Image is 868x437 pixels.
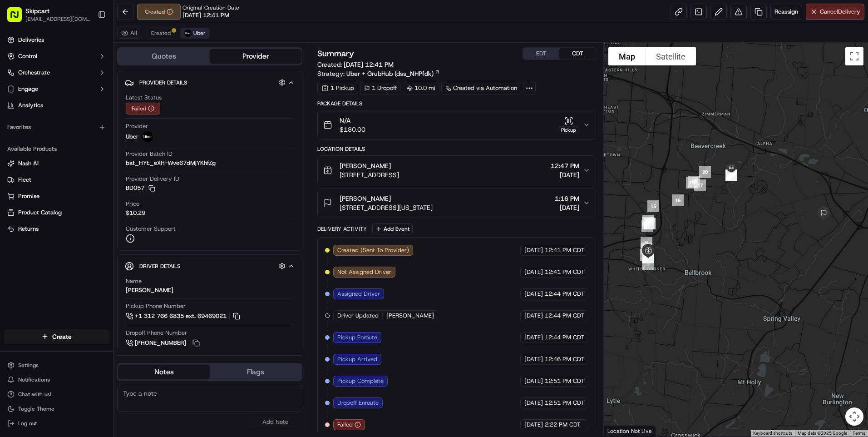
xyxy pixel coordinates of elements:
input: Got a question? Start typing here... [24,59,163,68]
div: Past conversations [9,118,61,125]
button: Add Event [372,223,413,234]
span: Pickup Complete [337,377,384,385]
span: [DATE] [524,268,543,276]
a: Nash AI [7,159,106,168]
a: Returns [7,225,106,233]
span: 12:51 PM CDT [545,377,584,385]
img: Wisdom Oko [9,157,24,174]
button: Created [137,4,181,20]
div: 18 [685,172,704,191]
span: 12:44 PM CDT [545,290,584,298]
span: [DATE] [104,165,122,173]
button: Pickup [558,116,579,134]
span: 12:44 PM CDT [545,333,584,342]
span: [DATE] [524,290,543,298]
span: +1 312 766 6835 ext. 69469021 [135,312,227,320]
div: 💻 [77,204,84,211]
div: 16 [668,191,687,210]
span: Create [52,332,72,341]
span: Failed [337,421,353,429]
span: Latest Status [126,94,162,102]
button: Start new chat [154,89,165,100]
button: N/A$180.00Pickup [318,110,596,139]
span: Uber [126,133,138,141]
div: Location Details [317,145,596,153]
button: Create [4,329,109,344]
span: Price [126,200,139,208]
button: See all [141,116,165,127]
span: [DATE] [555,203,579,212]
img: uber-new-logo.jpeg [142,131,153,142]
span: Nash AI [18,159,39,168]
a: Created via Automation [441,82,521,94]
img: 1736555255976-a54dd68f-1ca7-489b-9aae-adbdc363a1c4 [18,166,25,173]
span: 12:44 PM CDT [545,312,584,320]
span: Notifications [18,376,50,383]
a: Terms (opens in new tab) [853,431,865,436]
div: Strategy: [317,69,440,78]
button: Keyboard shortcuts [753,430,792,437]
button: Orchestrate [4,65,109,80]
a: +1 312 766 6835 ext. 69469021 [126,311,242,321]
button: Skipcart [25,6,49,15]
div: 15 [644,197,663,216]
div: Package Details [317,100,596,107]
button: All [117,28,141,39]
span: Log out [18,420,37,427]
span: Not Assigned Driver [337,268,391,276]
span: Chat with us! [18,391,51,398]
span: Toggle Theme [18,405,54,412]
button: Settings [4,359,109,372]
a: 💻API Documentation [73,199,149,216]
button: Reassign [770,4,802,20]
a: Powered byPylon [64,225,110,232]
button: Quotes [118,49,210,64]
span: Created: [317,60,394,69]
span: Uber + GrubHub (dss_NHPfdk) [346,69,434,78]
button: Show street map [608,47,646,65]
div: Available Products [4,142,109,156]
span: Promise [18,192,39,200]
span: Driver Details [139,263,180,270]
span: Name [126,277,142,285]
button: CancelDelivery [806,4,864,20]
button: Product Catalog [4,205,109,220]
div: 19 [682,173,701,192]
span: Fleet [18,176,31,184]
span: Orchestrate [18,69,50,77]
span: Wisdom [PERSON_NAME] [28,165,97,173]
button: Chat with us! [4,388,109,401]
button: Skipcart[EMAIL_ADDRESS][DOMAIN_NAME] [4,4,94,25]
button: Show satellite imagery [646,47,696,65]
span: $10.29 [126,209,145,217]
span: Product Catalog [18,209,62,217]
div: 20 [695,163,715,182]
div: 6 [639,248,658,267]
button: Nash AI [4,156,109,171]
button: BD057 [126,184,155,192]
p: Welcome 👋 [9,36,165,51]
div: [PERSON_NAME] [126,286,173,294]
div: 2 [639,248,658,267]
a: Analytics [4,98,109,113]
span: 12:46 PM CDT [545,355,584,363]
div: We're available if you need us! [41,96,125,103]
span: Created (Sent To Provider) [337,246,409,254]
img: Asif Zaman Khan [9,132,24,147]
button: [PERSON_NAME][STREET_ADDRESS]12:47 PM[DATE] [318,156,596,185]
div: 9 [637,233,656,252]
span: [PERSON_NAME] [386,312,434,320]
button: Notes [118,365,210,379]
div: 11 [638,217,657,236]
div: Pickup [558,126,579,134]
span: • [75,141,79,148]
button: Map camera controls [845,407,863,426]
span: [EMAIL_ADDRESS][DOMAIN_NAME] [25,15,90,23]
span: Cancel Delivery [820,8,860,16]
div: 13 [640,214,659,233]
button: Failed [126,103,160,114]
span: [PERSON_NAME] [340,161,391,170]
